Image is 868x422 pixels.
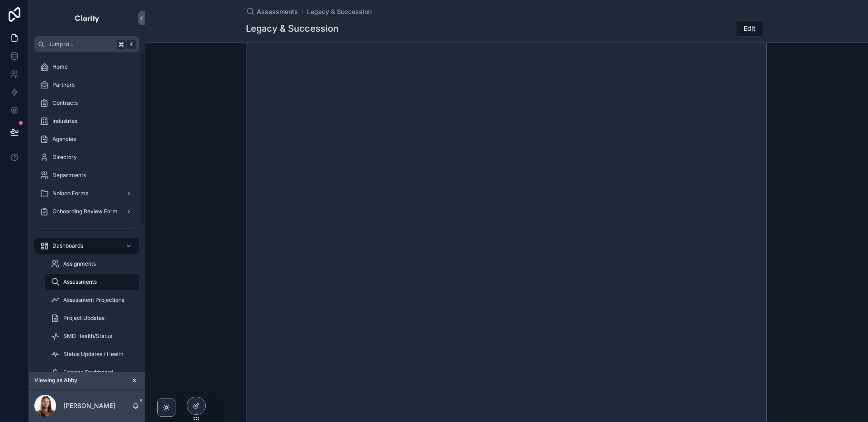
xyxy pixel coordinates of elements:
[34,238,139,254] a: Dashboards
[45,346,139,362] a: Status Updates / Health
[63,278,97,286] span: Assessments
[34,59,139,75] a: Home
[52,172,86,179] span: Departments
[48,41,113,48] span: Jump to...
[34,77,139,93] a: Partners
[744,24,755,33] span: Edit
[52,136,76,143] span: Agencies
[29,52,145,372] div: scrollable content
[736,20,763,37] button: Edit
[63,333,112,340] span: SMD Health/Status
[307,7,372,16] a: Legacy & Succession
[34,203,139,220] a: Onboarding Review Form
[257,7,298,16] span: Assessments
[52,117,77,125] span: Industries
[52,190,88,197] span: Noloco Forms
[63,351,123,358] span: Status Updates / Health
[52,154,77,161] span: Directory
[63,260,96,267] span: Assignments
[52,99,78,107] span: Contracts
[34,149,139,165] a: Directory
[52,81,75,89] span: Partners
[34,377,77,384] span: Viewing as Abby
[45,328,139,344] a: SMD Health/Status
[63,296,124,304] span: Assessment Projections
[34,95,139,111] a: Contracts
[246,22,339,35] h1: Legacy & Succession
[52,63,68,70] span: Home
[34,167,139,183] a: Departments
[74,11,100,25] img: App logo
[45,274,139,290] a: Assessments
[34,185,139,202] a: Noloco Forms
[34,131,139,147] a: Agencies
[127,41,135,48] span: K
[45,256,139,272] a: Assignments
[63,314,104,322] span: Project Updates
[52,208,118,215] span: Onboarding Review Form
[246,7,298,16] a: Assessments
[45,310,139,326] a: Project Updates
[34,113,139,129] a: Industries
[63,369,113,376] span: Finance Dashboard
[34,36,139,52] button: Jump to...K
[52,242,83,249] span: Dashboards
[45,292,139,308] a: Assessment Projections
[63,401,115,410] p: [PERSON_NAME]
[45,364,139,380] a: Finance Dashboard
